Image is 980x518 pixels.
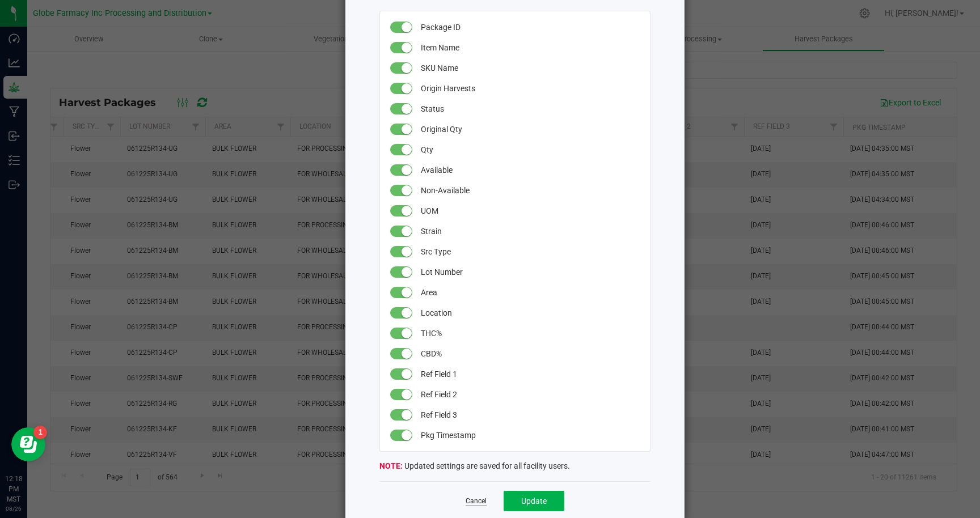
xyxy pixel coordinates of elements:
button: Update [504,491,564,511]
span: Item Name [421,37,638,58]
span: Lot Number [421,262,638,282]
span: Update [521,496,547,506]
span: UOM [421,201,638,221]
span: Non-Available [421,180,638,201]
span: Strain [421,221,638,241]
span: SKU Name [421,58,638,78]
span: Ref Field 3 [421,405,638,425]
iframe: Resource center [11,427,45,461]
a: Cancel [466,496,487,506]
span: Qty [421,139,638,160]
span: Ref Field 2 [421,384,638,405]
span: Package ID [421,17,638,37]
span: THC% [421,323,638,343]
span: Status [421,99,638,119]
span: Ref Field 1 [421,364,638,384]
span: Pkg Timestamp [421,425,638,445]
span: Origin Harvests [421,78,638,99]
iframe: Resource center unread badge [33,426,47,439]
span: Src Type [421,241,638,262]
span: Area [421,282,638,303]
span: CBD% [421,343,638,364]
span: Location [421,303,638,323]
span: Updated settings are saved for all facility users. [379,461,570,470]
span: Original Qty [421,119,638,139]
span: Available [421,160,638,180]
